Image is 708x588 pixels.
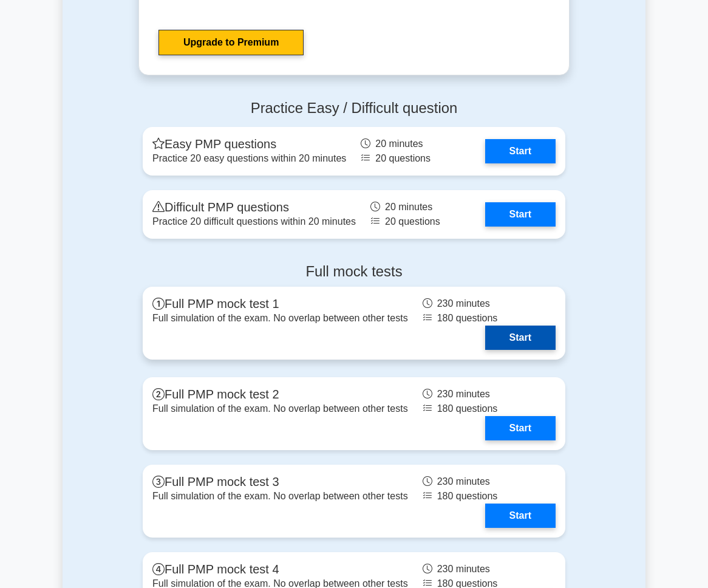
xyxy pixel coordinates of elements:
[485,504,556,528] a: Start
[143,263,565,281] h4: Full mock tests
[485,326,556,350] a: Start
[485,416,556,440] a: Start
[485,202,556,227] a: Start
[158,30,304,55] a: Upgrade to Premium
[143,100,565,117] h4: Practice Easy / Difficult question
[485,139,556,163] a: Start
